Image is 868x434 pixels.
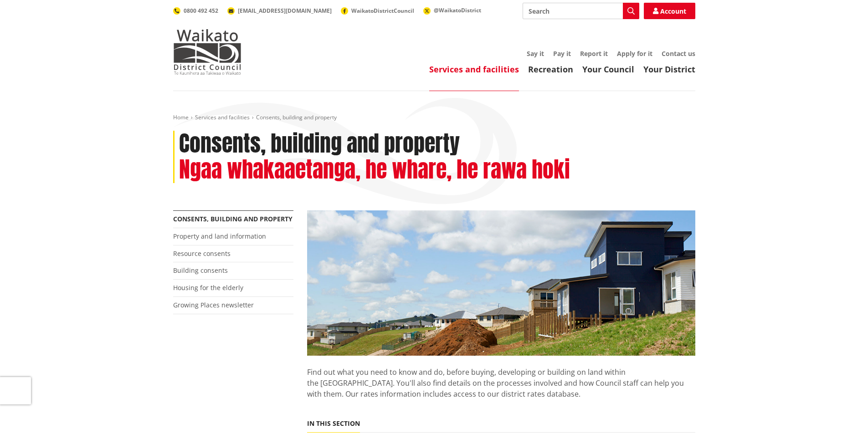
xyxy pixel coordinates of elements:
img: Waikato District Council - Te Kaunihera aa Takiwaa o Waikato [173,29,241,75]
span: 0800 492 452 [184,7,218,15]
a: Resource consents [173,249,231,258]
h2: Ngaa whakaaetanga, he whare, he rawa hoki [179,157,570,183]
a: Contact us [662,49,695,58]
a: Your Council [582,64,634,75]
a: 0800 492 452 [173,7,218,15]
span: @WaikatoDistrict [434,6,481,14]
a: Say it [527,49,544,58]
a: Pay it [553,49,571,58]
a: Building consents [173,266,228,275]
a: Report it [580,49,608,58]
span: Consents, building and property [256,113,337,121]
a: Account [644,3,695,19]
nav: breadcrumb [173,114,695,122]
a: [EMAIL_ADDRESS][DOMAIN_NAME] [227,7,332,15]
a: @WaikatoDistrict [423,6,481,14]
span: [EMAIL_ADDRESS][DOMAIN_NAME] [238,7,332,15]
span: WaikatoDistrictCouncil [351,7,414,15]
a: Recreation [528,64,573,75]
h5: In this section [307,420,360,428]
h1: Consents, building and property [179,131,460,157]
a: Services and facilities [429,64,519,75]
a: Your District [643,64,695,75]
a: Home [173,113,189,121]
a: Consents, building and property [173,214,293,223]
img: Land-and-property-landscape [307,210,695,356]
a: Growing Places newsletter [173,301,254,309]
a: Apply for it [617,49,652,58]
a: Property and land information [173,232,266,240]
a: Housing for the elderly [173,283,243,292]
input: Search input [523,3,639,19]
a: WaikatoDistrictCouncil [341,7,414,15]
a: Services and facilities [195,113,250,121]
p: Find out what you need to know and do, before buying, developing or building on land within the [... [307,356,695,410]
